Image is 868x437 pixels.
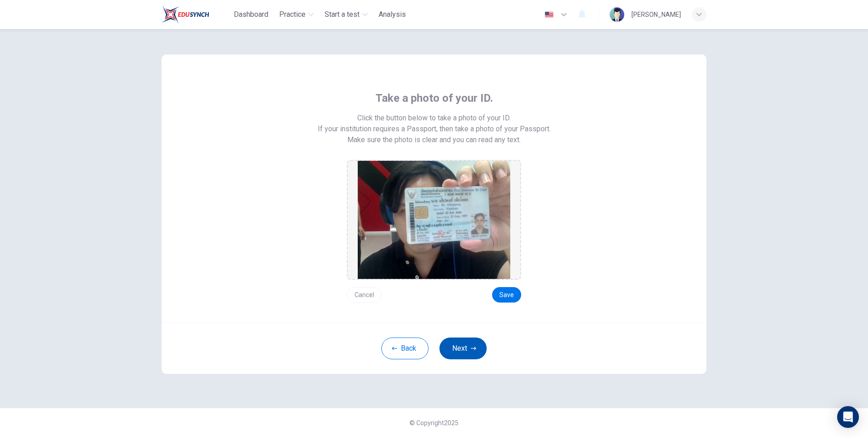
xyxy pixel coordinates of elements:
[543,11,555,18] img: en
[381,338,429,359] button: Back
[347,287,382,303] button: Cancel
[230,6,272,23] button: Dashboard
[347,134,521,145] span: Make sure the photo is clear and you can read any text.
[631,9,681,20] div: [PERSON_NAME]
[279,9,306,20] span: Practice
[409,419,459,427] span: © Copyright 2025
[379,9,406,20] span: Analysis
[492,287,521,303] button: Save
[162,5,209,24] img: Train Test logo
[325,9,360,20] span: Start a test
[321,6,371,23] button: Start a test
[318,113,551,134] span: Click the button below to take a photo of your ID. If your institution requires a Passport, then ...
[375,91,493,105] span: Take a photo of your ID.
[837,406,859,428] div: Open Intercom Messenger
[375,6,409,23] button: Analysis
[234,9,268,20] span: Dashboard
[162,5,230,24] a: Train Test logo
[610,7,624,22] img: Profile picture
[358,161,510,279] img: preview screemshot
[439,338,487,359] button: Next
[276,6,317,23] button: Practice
